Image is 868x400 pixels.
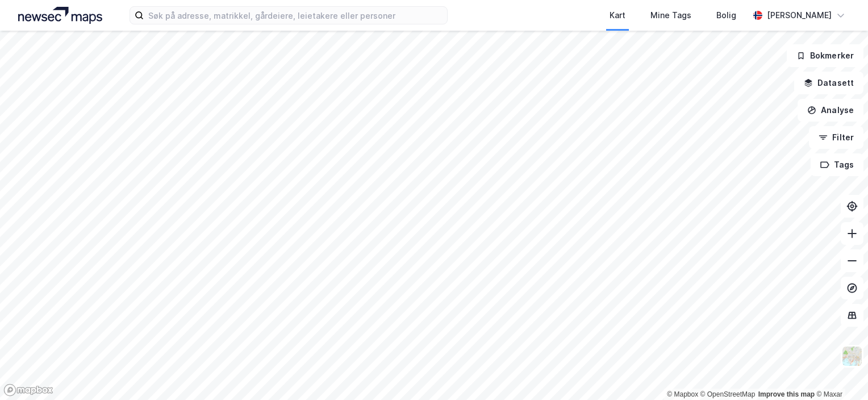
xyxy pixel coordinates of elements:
[758,390,815,398] a: Improve this map
[667,390,698,398] a: Mapbox
[716,9,736,22] div: Bolig
[811,345,868,400] div: Kontrollprogram for chat
[794,72,863,94] button: Datasett
[144,7,447,24] input: Søk på adresse, matrikkel, gårdeiere, leietakere eller personer
[787,44,863,67] button: Bokmerker
[610,9,625,22] div: Kart
[798,99,863,122] button: Analyse
[809,126,863,149] button: Filter
[650,9,691,22] div: Mine Tags
[767,9,832,22] div: [PERSON_NAME]
[3,384,53,397] a: Mapbox homepage
[700,390,756,398] a: OpenStreetMap
[811,153,863,176] button: Tags
[811,345,868,400] iframe: Chat Widget
[18,7,102,24] img: logo.a4113a55bc3d86da70a041830d287a7e.svg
